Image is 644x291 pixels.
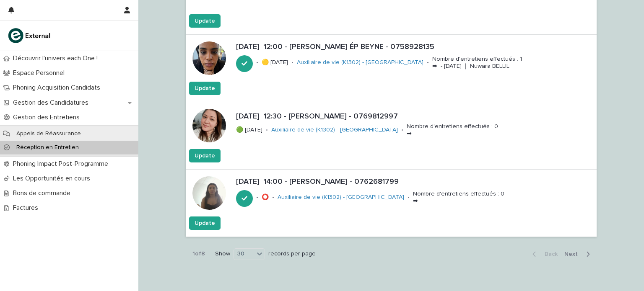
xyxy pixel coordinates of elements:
[564,251,583,257] span: Next
[10,54,104,62] p: Découvrir l'univers each One !
[401,126,403,134] p: •
[272,194,274,201] p: •
[407,123,498,137] p: Nombre d'entretiens effectués : 0 ➡
[195,17,215,25] span: Update
[236,112,593,121] p: [DATE] 12:30 - [PERSON_NAME] - 0769812997
[236,43,593,52] p: [DATE] 12:00 - [PERSON_NAME] ÉP BEYNE - 0758928135
[189,14,221,28] button: Update
[262,194,269,201] p: ⭕
[278,194,404,201] a: Auxiliaire de vie (K1302) - [GEOGRAPHIC_DATA]
[195,152,215,160] span: Update
[10,130,88,137] p: Appels de Réassurance
[10,113,86,121] p: Gestion des Entretiens
[186,102,597,170] a: [DATE] 12:30 - [PERSON_NAME] - 0769812997🟢 [DATE]•Auxiliaire de vie (K1302) - [GEOGRAPHIC_DATA] •...
[262,59,288,66] p: 🟡 [DATE]
[10,189,77,197] p: Bons de commande
[215,250,230,258] p: Show
[186,35,597,102] a: [DATE] 12:00 - [PERSON_NAME] ÉP BEYNE - 0758928135•🟡 [DATE]•Auxiliaire de vie (K1302) - [GEOGRAPH...
[10,204,45,212] p: Factures
[540,251,558,257] span: Back
[268,250,316,258] p: records per page
[561,250,597,258] button: Next
[189,82,221,95] button: Update
[234,250,254,258] div: 30
[186,244,212,264] p: 1 of 8
[195,219,215,227] span: Update
[7,27,53,44] img: bc51vvfgR2QLHU84CWIQ
[10,175,97,183] p: Les Opportunités en cours
[10,144,86,151] p: Réception en Entretien
[10,99,95,107] p: Gestion des Candidatures
[408,194,410,201] p: •
[189,216,221,230] button: Update
[526,250,561,258] button: Back
[427,59,429,66] p: •
[236,178,593,187] p: [DATE] 14:00 - [PERSON_NAME] - 0762681799
[256,59,258,66] p: •
[271,126,398,134] a: Auxiliaire de vie (K1302) - [GEOGRAPHIC_DATA]
[256,194,258,201] p: •
[189,149,221,162] button: Update
[10,84,107,92] p: Phoning Acquisition Candidats
[186,170,597,237] a: [DATE] 14:00 - [PERSON_NAME] - 0762681799•⭕•Auxiliaire de vie (K1302) - [GEOGRAPHIC_DATA] •Nombre...
[413,191,504,205] p: Nombre d'entretiens effectués : 0 ➡
[10,160,115,168] p: Phoning Impact Post-Programme
[291,59,293,66] p: •
[266,126,268,134] p: •
[432,56,522,70] p: Nombre d'entretiens effectués : 1 ➡ - [DATE] ❘ Nuwara BELLIL
[297,59,423,66] a: Auxiliaire de vie (K1302) - [GEOGRAPHIC_DATA]
[195,84,215,93] span: Update
[236,126,262,134] p: 🟢 [DATE]
[10,69,71,77] p: Espace Personnel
